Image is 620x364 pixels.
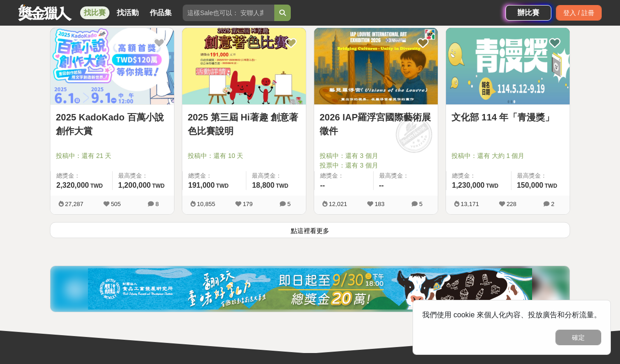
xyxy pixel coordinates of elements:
span: 179 [243,201,253,207]
img: 11b6bcb1-164f-4f8f-8046-8740238e410a.jpg [88,268,532,310]
span: 1,230,000 [452,181,484,189]
a: 2025 第三屆 Hi著趣 創意著色比賽說明 [188,110,300,138]
span: TWD [486,183,498,189]
span: 5 [419,201,422,207]
a: Cover Image [50,28,174,105]
span: 總獎金： [188,171,240,180]
input: 這樣Sale也可以： 安聯人壽創意銷售法募集 [183,5,274,21]
span: 505 [111,201,121,207]
a: Cover Image [182,28,306,105]
span: 5 [287,201,290,207]
span: 最高獎金： [118,171,169,180]
span: 12,021 [329,201,347,207]
span: 18,800 [252,181,274,189]
span: 191,000 [188,181,215,189]
span: 10,855 [197,201,215,207]
span: TWD [152,183,164,189]
span: 投稿中：還有 10 天 [188,151,300,161]
span: 投稿中：還有 3 個月 [320,151,432,161]
a: Cover Image [314,28,438,105]
span: 2,320,000 [56,181,89,189]
img: Cover Image [314,28,438,104]
span: TWD [545,183,557,189]
span: 8 [155,201,158,207]
span: 總獎金： [452,171,506,180]
span: TWD [216,183,228,189]
span: -- [320,181,325,189]
button: 確定 [555,330,601,345]
span: 最高獎金： [379,171,433,180]
span: 13,171 [461,201,479,207]
span: TWD [90,183,103,189]
span: 投稿中：還有 大約 1 個月 [451,151,564,161]
a: 辦比賽 [506,5,551,21]
span: 最高獎金： [517,171,564,180]
img: Cover Image [50,28,174,104]
span: 投票中：還有 3 個月 [320,161,432,170]
a: 找比賽 [80,6,109,19]
img: Cover Image [182,28,306,104]
button: 點這裡看更多 [50,222,570,238]
a: 找活動 [113,6,142,19]
span: TWD [276,183,288,189]
span: 228 [506,201,517,207]
span: 總獎金： [56,171,107,180]
a: 2025 KadoKado 百萬小說創作大賞 [56,110,169,138]
a: Cover Image [446,28,570,105]
span: 183 [375,201,385,207]
span: 2 [551,201,554,207]
span: 150,000 [517,181,544,189]
div: 登入 / 註冊 [556,5,602,21]
span: -- [379,181,384,189]
span: 總獎金： [320,171,368,180]
span: 27,287 [65,201,83,207]
a: 文化部 114 年「青漫獎」 [451,110,564,124]
span: 投稿中：還有 21 天 [56,151,169,161]
img: Cover Image [446,28,570,104]
a: 2026 IAP羅浮宮國際藝術展徵件 [320,110,432,138]
span: 最高獎金： [252,171,300,180]
a: 作品集 [146,6,175,19]
span: 1,200,000 [118,181,151,189]
span: 我們使用 cookie 來個人化內容、投放廣告和分析流量。 [422,311,601,319]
